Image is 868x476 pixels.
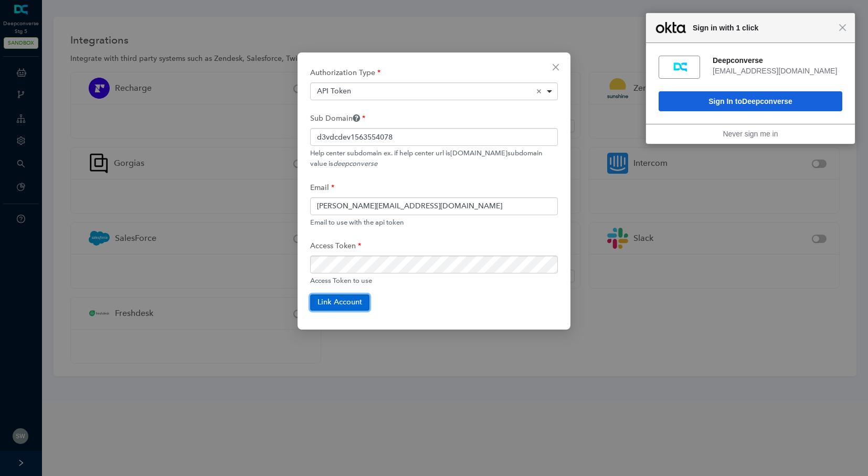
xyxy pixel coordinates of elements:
b: deepconverse [333,160,377,167]
b: [DOMAIN_NAME] [450,149,507,157]
button: Remove item: 'apiToken' [534,86,544,97]
button: Sign In toDeepconverse [659,91,842,111]
img: fs0pvt0g94oZNWgBn697 [671,59,688,76]
button: Link Account [310,294,369,310]
div: Email to use with the api token [310,217,558,228]
label: Email [310,178,334,197]
a: Never sign me in [723,130,778,138]
span: Close [839,24,846,31]
div: Help center subdomain ex. if help center url is subdomain value is [310,148,558,170]
span: close [552,63,560,71]
div: [EMAIL_ADDRESS][DOMAIN_NAME] [713,66,842,76]
span: API Token [317,87,351,96]
label: Authorization Type [310,63,380,82]
span: Sign in with 1 click [687,22,839,34]
span: Deepconverse [742,97,792,105]
div: Access Token to use [310,276,558,286]
div: Deepconverse [713,56,842,65]
button: Close [547,59,564,76]
label: Sub Domain [310,109,365,128]
label: Access Token [310,236,361,256]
